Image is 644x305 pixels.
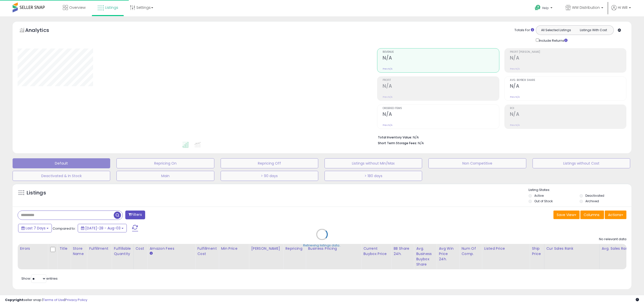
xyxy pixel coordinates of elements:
[510,79,626,82] span: Avg. Buybox Share
[13,171,110,181] button: Deactivated & In Stock
[510,67,520,70] small: Prev: N/A
[510,107,626,110] span: ROI
[383,55,499,62] h2: N/A
[510,83,626,90] h2: N/A
[383,79,499,82] span: Profit
[575,27,612,33] button: Listings With Cost
[65,297,87,302] a: Privacy Policy
[383,67,392,70] small: Prev: N/A
[303,243,341,248] div: Retrieving listings data..
[383,83,499,90] h2: N/A
[378,141,417,145] b: Short Term Storage Fees:
[221,171,318,181] button: > 90 days
[105,5,118,10] span: Listings
[572,5,600,10] span: WW Distribution
[69,5,86,10] span: Overview
[514,28,534,33] div: Totals For
[510,55,626,62] h2: N/A
[378,134,623,140] li: N/A
[535,5,541,11] i: Get Help
[533,158,630,168] button: Listings without Cost
[116,158,214,168] button: Repricing On
[510,124,520,127] small: Prev: N/A
[428,158,526,168] button: Non Competitive
[383,51,499,54] span: Revenue
[325,158,422,168] button: Listings without Min/Max
[510,95,520,98] small: Prev: N/A
[5,298,87,302] div: seller snap | |
[5,297,23,302] strong: Copyright
[510,111,626,118] h2: N/A
[25,27,59,35] h5: Analytics
[418,141,424,145] span: N/A
[618,5,627,10] span: Hi Will
[611,5,631,16] a: Hi Will
[537,27,575,33] button: All Selected Listings
[510,51,626,54] span: Profit [PERSON_NAME]
[383,107,499,110] span: Ordered Items
[378,135,412,139] b: Total Inventory Value:
[542,6,549,10] span: Help
[383,124,392,127] small: Prev: N/A
[13,158,110,168] button: Default
[531,1,557,16] a: Help
[325,171,422,181] button: > 180 days
[221,158,318,168] button: Repricing Off
[532,37,574,43] div: Include Returns
[116,171,214,181] button: Main
[43,297,64,302] a: Terms of Use
[383,95,392,98] small: Prev: N/A
[383,111,499,118] h2: N/A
